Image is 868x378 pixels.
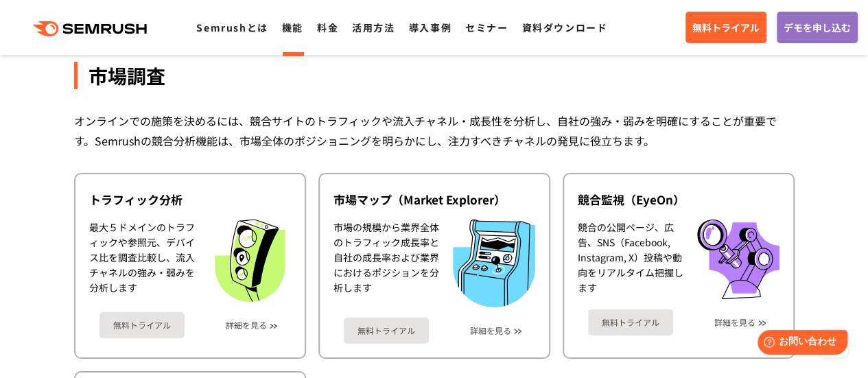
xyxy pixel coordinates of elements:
a: Semrushとは [196,21,268,34]
a: 活用方法 [352,21,395,34]
div: 競合の公開ページ、広告、SNS（Facebook, Instagram, X）投稿や動向をリアルタイム把握します [578,220,683,298]
a: セミナー [465,21,508,34]
a: 無料トライアル [99,312,185,338]
a: 無料トライアル [685,12,766,43]
a: 資料ダウンロード [521,21,607,34]
a: 詳細を見る [714,318,755,327]
div: 市場マップ（Market Explorer） [333,191,535,208]
a: 詳細を見る [226,320,267,330]
a: デモを申し込む [777,12,858,43]
div: 市場調査 [74,62,795,89]
span: 無料トライアル [692,20,760,35]
div: 最大５ドメインのトラフィックや参照元、デバイス比を調査比較し、流入チャネルの強み・弱みを分析します [89,220,195,302]
img: トラフィック分析 [209,220,291,302]
div: オンラインでの施策を決めるには、競合サイトのトラフィックや流入チャネル・成長性を分析し、自社の強み・弱みを明確にすることが重要です。Semrushの競合分析機能は、市場全体のポジショニングを明ら... [74,111,795,151]
div: 市場の規模から業界全体のトラフィック成長率と自社の成長率および業界におけるポジションを分析します [333,220,439,307]
a: 詳細を見る [470,326,511,335]
div: トラフィック分析 [89,191,291,208]
iframe: Help widget launcher [746,324,853,363]
div: 競合監視（EyeOn） [578,191,779,208]
a: 無料トライアル [588,309,673,335]
a: 機能 [282,21,303,34]
img: 市場マップ（Market Explorer） [453,220,535,307]
a: 料金 [317,21,338,34]
img: 競合監視（EyeOn） [697,220,779,298]
span: デモを申し込む [784,20,851,35]
a: 無料トライアル [344,318,429,344]
a: 導入事例 [409,21,451,34]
